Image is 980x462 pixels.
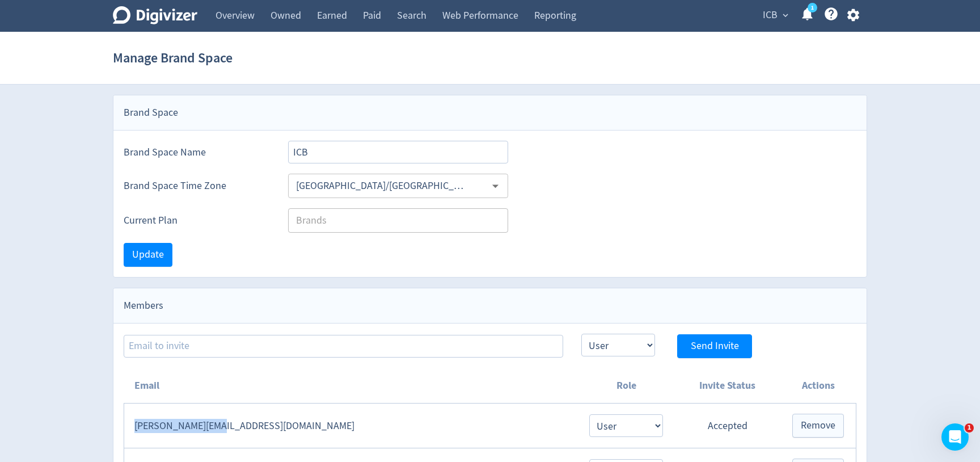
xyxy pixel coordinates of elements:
[124,179,270,193] label: Brand Space Time Zone
[811,4,814,12] text: 1
[763,6,778,24] span: ICB
[292,177,471,195] input: Select Timezone
[965,423,974,432] span: 1
[677,334,752,358] button: Send Invite
[124,368,578,404] th: Email
[674,404,780,448] td: Accepted
[124,145,270,159] label: Brand Space Name
[124,213,270,228] label: Current Plan
[288,141,508,163] input: Brand Space
[674,368,780,404] th: Invite Status
[124,404,578,448] td: [PERSON_NAME][EMAIL_ADDRESS][DOMAIN_NAME]
[487,177,504,195] button: Open
[124,243,172,267] button: Update
[113,40,233,76] h1: Manage Brand Space
[132,250,164,260] span: Update
[691,341,739,351] span: Send Invite
[780,368,856,404] th: Actions
[124,335,563,358] input: Email to invite
[792,414,844,438] button: Remove
[113,95,867,131] div: Brand Space
[759,6,791,24] button: ICB
[808,3,817,12] a: 1
[801,421,835,431] span: Remove
[780,10,791,20] span: expand_more
[941,423,969,451] iframe: Intercom live chat
[113,288,867,324] div: Members
[578,368,674,404] th: Role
